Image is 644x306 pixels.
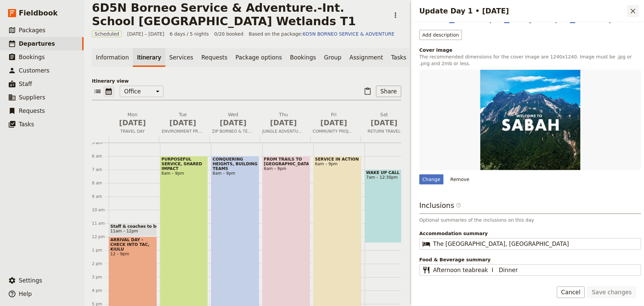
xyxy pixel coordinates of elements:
span: PURPOSEFUL SERVICE, SHARED IMPACT [162,157,207,171]
a: Assignment [345,48,387,67]
p: Itinerary view [92,78,401,84]
span: Food & Beverage summary [419,256,641,263]
input: Accommodation summary​ [433,240,637,248]
span: Scheduled [92,31,122,37]
a: Requests [197,48,231,67]
div: 7 am [92,167,109,172]
h3: Inclusions [419,201,641,214]
button: Thu [DATE]JUNGLE ADVENTURE WITH RAFTING [260,111,310,136]
span: 6am – 9pm [162,171,207,176]
h2: Update Day 1 • [DATE] [419,6,627,16]
span: [DATE] [313,118,355,128]
span: Packages [19,27,45,34]
span: Accommodation summary [419,230,641,237]
button: Cancel [557,287,585,298]
span: RETURN TRAVEL [360,129,408,134]
span: [DATE] [262,118,305,128]
div: 12 pm [92,234,109,239]
div: WAKE UP CALL7am – 12:30pm [365,169,413,243]
span: [DATE] [363,118,405,128]
h2: Wed [212,111,254,128]
span: Departures [19,40,55,47]
span: 12 – 9pm [110,252,155,256]
a: Tasks [387,48,411,67]
div: 3 pm [92,274,109,280]
span: [DATE] [111,118,154,128]
span: 7am – 12:30pm [366,175,411,180]
button: Wed [DATE]ZIP BORNEO & TEAM CHALLENGE [209,111,260,136]
span: CONQUERING HEIGHTS, BUILDING TEAMS [213,157,258,171]
button: Close drawer [627,5,639,17]
button: List view [92,86,103,97]
div: 10 am [92,207,109,213]
p: The recommended dimensions for the cover image are 1240x1240. Image must be .jpg or .png and 2mb ... [419,53,641,67]
button: Fri [DATE]COMMUNITY PROJECT [310,111,360,136]
h2: Mon [111,111,154,128]
div: Change [419,174,443,184]
span: ARRIVAL DAY - CHECK INTO TAC, KIULU [110,237,155,252]
div: Staff & coaches to be at Airport11am – 12pm [109,223,157,236]
span: Settings [19,277,42,284]
a: Information [92,48,133,67]
button: Sat [DATE]RETURN TRAVEL [360,111,411,136]
div: 9 am [92,194,109,199]
span: 11am – 12pm [110,229,138,233]
span: FROM TRAILS TO [GEOGRAPHIC_DATA] [264,157,309,166]
span: Staff & coaches to be at Airport [110,224,155,229]
h2: Fri [313,111,355,128]
span: 6am – 9pm [264,166,309,171]
a: Services [165,48,198,67]
span: ENVIRONMENT PROJECT [159,129,207,134]
button: Calendar view [103,86,114,97]
p: Optional summaries of the inclusions on this day [419,217,641,223]
button: Remove [447,174,473,184]
span: Help [19,291,32,297]
span: WAKE UP CALL [366,170,411,175]
span: ​ [456,203,461,208]
span: [DATE] [212,118,254,128]
span: Tasks [19,121,34,128]
input: Food & Beverage summary​ [433,266,637,274]
div: 4 pm [92,288,109,293]
button: Actions [390,9,401,21]
a: Package options [231,48,286,67]
span: Bookings [19,54,45,60]
button: Add description [419,30,462,40]
span: Suppliers [19,94,45,101]
span: SERVICE IN ACTION [315,157,360,162]
span: Requests [19,107,45,114]
button: Save changes [587,287,636,298]
span: ​ [422,240,430,248]
a: Bookings [286,48,320,67]
div: 6 am [92,154,109,159]
h1: 6D5N Borneo Service & Adventure.-Int. School [GEOGRAPHIC_DATA] Wetlands T1 [92,1,386,28]
span: COMMUNITY PROJECT [310,129,358,134]
div: 2 pm [92,261,109,266]
button: Paste itinerary item [362,86,373,97]
div: 1 pm [92,248,109,253]
span: Fieldbook [19,8,58,18]
button: Tue [DATE]ENVIRONMENT PROJECT [159,111,209,136]
div: Cover image [419,47,641,53]
button: Share [376,86,401,97]
span: ​ [422,266,430,274]
div: 5 am [92,140,109,145]
span: 6 days / 5 nights [170,31,209,37]
span: ​ [456,203,461,211]
a: 6D5N BORNEO SERVICE & ADVENTURE [303,31,394,37]
h2: Thu [262,111,305,128]
span: Customers [19,67,49,74]
img: https://d33jgr8dhgav85.cloudfront.net/65243374bcede4f6fc478a85/68c169ce6fdce3096f533177?Expires=1... [480,70,581,170]
span: 6am – 9pm [213,171,258,176]
span: JUNGLE ADVENTURE WITH RAFTING [260,129,307,134]
span: Based on the package: [249,31,394,37]
a: Group [320,48,345,67]
span: 6am – 9pm [315,162,360,166]
a: Itinerary [133,48,165,67]
span: Staff [19,81,32,87]
span: [DATE] [162,118,204,128]
span: TRAVEL DAY [109,129,156,134]
div: 8 am [92,180,109,186]
h2: Sat [363,111,405,128]
span: 0/20 booked [214,31,244,37]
